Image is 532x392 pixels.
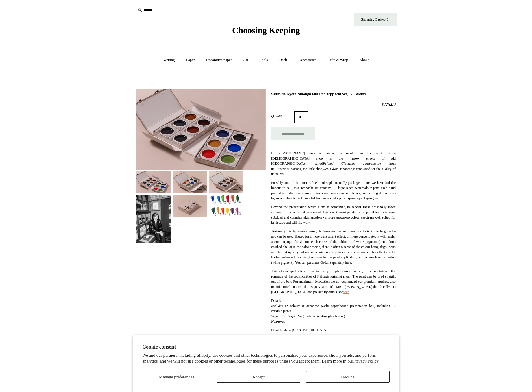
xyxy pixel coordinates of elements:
a: About [354,52,374,68]
a: Choosing Keeping [232,30,300,34]
img: Saiun-do Kyoto Nihonga Full Pan Teppachi Set, 12 Colours [136,195,171,243]
img: Saiun-do Kyoto Nihonga Full Pan Teppachi Set, 12 Colours [173,195,207,216]
p: Texturally this Japanese alter-ego to European watercolours is not dissimilar to gouache and can ... [271,229,396,265]
a: Decorative paper [201,52,237,68]
label: Quantity [271,114,294,119]
a: Art [238,52,253,68]
button: Manage preferences [142,371,211,383]
p: This set can equally be enjoyed in a very straightforward manner, if one isn't taken to the roman... [271,269,396,295]
em: . [372,162,373,166]
em: Included: [271,304,285,308]
p: 12 colours in Japanese washi paper-bound presentation box, including 12 ceramic plates. [271,298,396,324]
span: Details [271,299,281,303]
a: Shopping Basket (0) [354,13,397,26]
p: We and our partners, including Shopify, use cookies and other technologies to personalize your ex... [142,353,390,364]
img: Saiun-do Kyoto Nihonga Full Pan Teppachi Set, 12 Colours [136,89,266,170]
h2: Cookie consent [142,344,390,350]
span: Beyond the presentation which alone is something to behold, these artisanally made colours, the s... [271,205,396,225]
a: Accessories [293,52,322,68]
img: Saiun-do Kyoto Nihonga Full Pan Teppachi Set, 12 Colours [173,171,207,193]
span: Manage preferences [159,375,194,379]
button: Decline [306,371,390,383]
em: Non-toxic [271,319,285,323]
em: Painted Clouds, [323,162,352,166]
button: Accept [217,371,300,383]
a: Desk [274,52,292,68]
a: Paper [181,52,200,68]
span: in Japanese [336,167,352,171]
span: of course [352,162,372,166]
a: Gifts & Wrap [322,52,353,68]
a: Writing [158,52,180,68]
img: Saiun-do Kyoto Nihonga Full Pan Teppachi Set, 12 Colours [136,171,171,193]
span: If [PERSON_NAME] were a painter, he would buy his paints in a [DEMOGRAPHIC_DATA] shop in the narr... [271,151,396,166]
span: Choosing Keeping [232,25,300,35]
h2: £275.00 [271,102,396,107]
a: Tools [254,52,273,68]
a: here [343,290,349,294]
h4: Related Products [121,345,411,350]
img: Saiun-do Kyoto Nihonga Full Pan Teppachi Set, 12 Colours [209,195,243,216]
p: Hand Made in [GEOGRAPHIC_DATA] [271,328,396,333]
a: Privacy Policy [353,359,379,363]
em: Vegetarian/ Vegan: [271,314,298,318]
em: , [352,167,353,171]
span: Possibly one of the most refined and sophisticatedly packaged items we have had the honour to sel... [271,181,396,200]
img: Saiun-do Kyoto Nihonga Full Pan Teppachi Set, 12 Colours [209,171,243,193]
em: Saiun-do [323,167,336,171]
span: No (contains gelatine glue binder) [298,314,345,318]
h1: Saiun-do Kyoto Nihonga Full Pan Teppachi Set, 12 Colours [271,92,396,96]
